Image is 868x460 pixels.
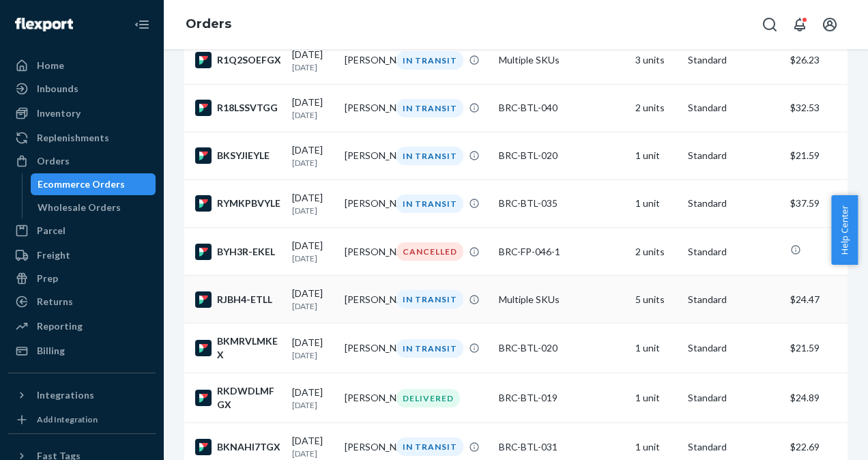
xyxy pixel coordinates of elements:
[8,384,156,406] button: Integrations
[8,340,156,362] a: Billing
[8,220,156,242] a: Parcel
[292,287,334,312] div: [DATE]
[630,276,682,324] td: 5 units
[396,51,463,70] div: IN TRANSIT
[396,389,460,407] div: DELIVERED
[37,154,70,168] div: Orders
[8,102,156,124] a: Inventory
[785,276,867,324] td: $24.47
[688,197,779,210] p: Standard
[396,195,463,213] div: IN TRANSIT
[292,336,334,361] div: [DATE]
[396,339,463,358] div: IN TRANSIT
[37,131,109,145] div: Replenishments
[37,414,98,425] div: Add Integration
[396,290,463,308] div: IN TRANSIT
[785,324,867,373] td: $21.59
[292,349,334,361] p: [DATE]
[292,143,334,169] div: [DATE]
[339,36,392,84] td: [PERSON_NAME]
[688,53,779,67] p: Standard
[339,276,392,324] td: [PERSON_NAME]
[630,373,682,423] td: 1 unit
[785,373,867,423] td: $24.89
[785,84,867,132] td: $32.53
[186,16,231,31] a: Orders
[499,245,624,259] div: BRC-FP-046-1
[396,99,463,117] div: IN TRANSIT
[630,179,682,227] td: 1 unit
[37,248,70,262] div: Freight
[37,295,73,308] div: Returns
[292,109,334,121] p: [DATE]
[688,101,779,115] p: Standard
[630,36,682,84] td: 3 units
[756,11,783,38] button: Open Search Box
[195,334,281,362] div: BKMRVLMKEX
[630,84,682,132] td: 2 units
[499,149,624,162] div: BRC-BTL-020
[37,272,58,285] div: Prep
[8,127,156,149] a: Replenishments
[195,439,281,455] div: BKNAHI7TGX
[292,239,334,264] div: [DATE]
[630,228,682,276] td: 2 units
[15,18,73,31] img: Flexport logo
[688,245,779,259] p: Standard
[339,84,392,132] td: [PERSON_NAME]
[8,268,156,289] a: Prep
[816,11,843,38] button: Open account menu
[339,324,392,373] td: [PERSON_NAME]
[292,61,334,73] p: [DATE]
[688,341,779,355] p: Standard
[785,36,867,84] td: $26.23
[688,440,779,454] p: Standard
[688,149,779,162] p: Standard
[8,291,156,313] a: Returns
[292,191,334,216] div: [DATE]
[37,224,66,238] div: Parcel
[292,386,334,411] div: [DATE]
[499,440,624,454] div: BRC-BTL-031
[493,276,630,324] td: Multiple SKUs
[8,150,156,172] a: Orders
[499,101,624,115] div: BRC-BTL-040
[292,96,334,121] div: [DATE]
[785,132,867,179] td: $21.59
[37,59,64,72] div: Home
[8,78,156,100] a: Inbounds
[195,195,281,212] div: RYMKPBVYLE
[688,391,779,405] p: Standard
[786,11,813,38] button: Open notifications
[8,55,156,76] a: Home
[292,300,334,312] p: [DATE]
[630,324,682,373] td: 1 unit
[38,201,121,214] div: Wholesale Orders
[499,197,624,210] div: BRC-BTL-035
[292,434,334,459] div: [DATE]
[37,82,78,96] div: Inbounds
[8,244,156,266] a: Freight
[195,244,281,260] div: BYH3R-EKEL
[292,205,334,216] p: [DATE]
[195,100,281,116] div: R18LSSVTGG
[175,5,242,44] ol: breadcrumbs
[396,242,463,261] div: CANCELLED
[31,173,156,195] a: Ecommerce Orders
[785,179,867,227] td: $37.59
[831,195,858,265] button: Help Center
[8,315,156,337] a: Reporting
[8,412,156,428] a: Add Integration
[396,437,463,456] div: IN TRANSIT
[292,253,334,264] p: [DATE]
[31,197,156,218] a: Wholesale Orders
[499,341,624,355] div: BRC-BTL-020
[688,293,779,306] p: Standard
[493,36,630,84] td: Multiple SKUs
[37,344,65,358] div: Billing
[292,157,334,169] p: [DATE]
[292,448,334,459] p: [DATE]
[630,132,682,179] td: 1 unit
[37,106,81,120] div: Inventory
[37,319,83,333] div: Reporting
